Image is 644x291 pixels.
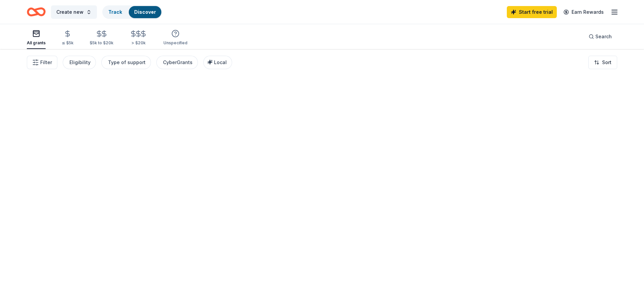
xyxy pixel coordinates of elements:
[62,40,73,46] div: ≤ $5k
[27,40,46,46] div: All grants
[40,58,52,66] span: Filter
[163,40,187,46] div: Unspecified
[163,27,187,49] button: Unspecified
[51,5,97,19] button: Create new
[90,40,113,46] div: $5k to $20k
[27,27,46,49] button: All grants
[108,9,122,15] a: Track
[588,56,617,69] button: Sort
[27,56,57,69] button: Filter
[134,9,156,15] a: Discover
[102,5,162,19] button: TrackDiscover
[62,27,73,49] button: ≤ $5k
[507,6,557,18] a: Start free trial
[90,27,113,49] button: $5k to $20k
[559,6,608,18] a: Earn Rewards
[203,56,232,69] button: Local
[27,4,46,20] a: Home
[595,33,612,41] span: Search
[163,58,193,66] div: CyberGrants
[56,8,84,16] span: Create new
[69,58,91,66] div: Eligibility
[129,27,147,49] button: > $20k
[108,58,146,66] div: Type of support
[101,56,151,69] button: Type of support
[602,58,611,66] span: Sort
[129,40,147,46] div: > $20k
[583,30,617,43] button: Search
[156,56,198,69] button: CyberGrants
[214,59,227,65] span: Local
[63,56,96,69] button: Eligibility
